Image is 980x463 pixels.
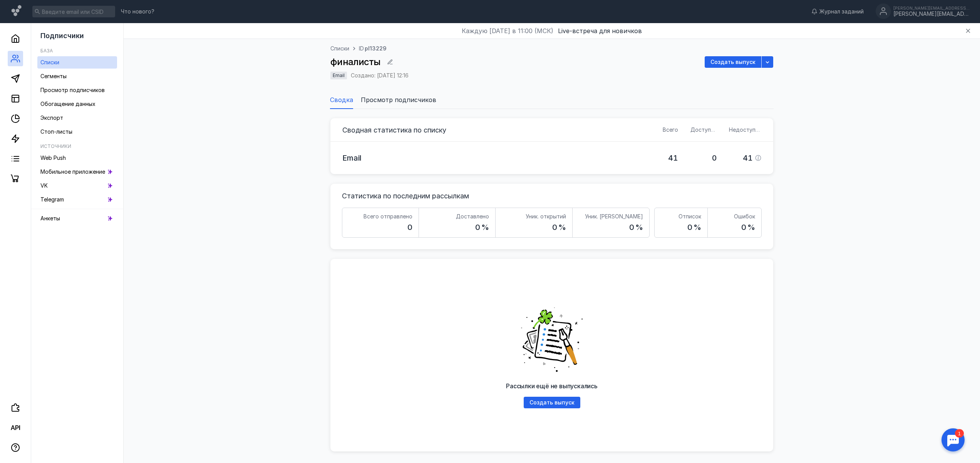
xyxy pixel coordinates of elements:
a: Стоп-листы [37,126,117,138]
span: Рассылки ещё не выпускались [506,382,598,390]
a: Журнал заданий [807,8,868,15]
div: 1 [17,5,26,13]
span: Telegram [40,196,64,203]
span: Email [333,72,345,78]
button: Live-встреча для новичков [558,26,642,35]
div: 0 % [629,222,643,233]
span: Анкеты [40,215,60,221]
span: финалисты [330,56,380,67]
span: Подписчики [40,32,84,40]
a: VK [37,179,117,192]
span: Сегменты [40,73,67,79]
span: Доступно [690,126,717,133]
a: Мобильное приложение [37,166,117,178]
span: Обогащение данных [40,101,95,107]
span: Просмотр подписчиков [361,95,436,104]
span: Всего отправлено [364,213,412,220]
span: Статистика по последним рассылкам [342,192,469,200]
div: 0 % [475,222,489,233]
span: Создать выпуск [710,59,756,65]
span: Создать выпуск [529,399,575,406]
div: 0 % [741,222,755,233]
span: Ошибок [734,213,755,220]
a: Обогащение данных [37,98,117,110]
span: ID [359,45,364,52]
a: Web Push [37,152,117,164]
a: Экспорт [37,112,117,124]
span: Всего [663,126,678,133]
span: Сводная статистика по списку [342,126,446,134]
button: Создать выпуск [524,397,580,408]
span: Журнал заданий [819,8,864,15]
span: Каждую [DATE] в 11:00 (МСК) [462,26,553,35]
button: Создать выпуск [705,56,761,68]
span: Мобильное приложение [40,168,105,175]
div: 0 % [687,222,701,233]
span: Email [342,153,362,163]
span: Отписок [678,213,701,220]
span: Экспорт [40,114,63,121]
div: 0 % [552,222,566,233]
a: Анкеты [37,212,117,225]
span: pl13229 [365,45,387,52]
h5: База [40,48,53,54]
span: Уник. [PERSON_NAME] [585,213,643,220]
div: [PERSON_NAME][EMAIL_ADDRESS][DOMAIN_NAME] [893,6,970,10]
a: Списки [330,45,349,52]
span: Списки [40,59,59,65]
span: 0 [712,153,717,163]
a: Что нового? [117,9,158,14]
div: 41 [743,153,753,163]
div: Создано: [DATE] 12:16 [351,73,409,78]
a: Telegram [37,193,117,206]
span: Live-встреча для новичков [558,27,642,35]
span: VK [40,182,48,189]
span: Что нового? [121,9,154,14]
h5: Источники [40,143,71,149]
span: Уник. открытий [526,213,566,220]
span: Стоп-листы [40,128,72,135]
div: 0 [407,222,412,233]
div: [PERSON_NAME][EMAIL_ADDRESS][DOMAIN_NAME] [893,11,970,17]
span: 41 [668,153,678,163]
a: Просмотр подписчиков [37,84,117,96]
span: Доставлено [456,213,489,220]
span: Недоступно [729,126,762,133]
a: Списки [37,56,117,69]
span: Сводка [330,95,353,104]
span: Web Push [40,154,66,161]
span: Просмотр подписчиков [40,87,105,93]
input: Введите email или CSID [32,6,115,17]
a: Сегменты [37,70,117,82]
